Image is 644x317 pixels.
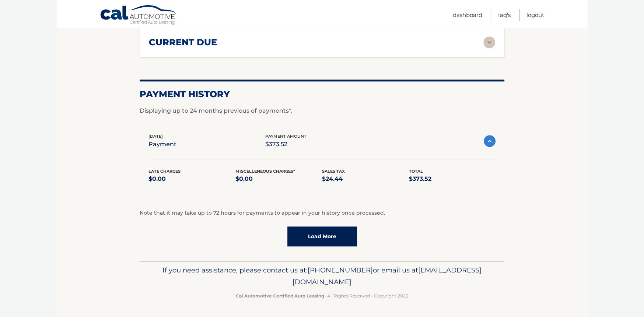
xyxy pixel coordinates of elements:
[144,264,500,288] p: If you need assistance, please contact us at: or email us at
[148,174,235,184] p: $0.00
[148,169,181,174] span: Late Charges
[287,226,357,246] a: Load More
[149,37,217,48] h2: current due
[483,36,495,48] img: accordion-rest.svg
[140,209,504,218] p: Note that it may take up to 72 hours for payments to appear in your history once processed.
[265,134,307,139] span: payment amount
[144,292,500,300] p: - All Rights Reserved - Copyright 2025
[100,5,177,26] a: Cal Automotive
[236,293,324,299] strong: Cal Automotive Certified Auto Leasing
[265,139,307,149] p: $373.52
[322,169,345,174] span: Sales Tax
[148,139,176,149] p: payment
[498,9,511,21] a: FAQ's
[293,266,482,286] span: [EMAIL_ADDRESS][DOMAIN_NAME]
[235,169,295,174] span: Miscelleneous Charges*
[140,106,504,115] p: Displaying up to 24 months previous of payments*.
[140,89,504,100] h2: Payment History
[148,134,163,139] span: [DATE]
[484,135,496,147] img: accordion-active.svg
[235,174,322,184] p: $0.00
[322,174,409,184] p: $24.44
[526,9,544,21] a: Logout
[409,174,496,184] p: $373.52
[409,169,423,174] span: Total
[308,266,373,274] span: [PHONE_NUMBER]
[453,9,482,21] a: Dashboard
